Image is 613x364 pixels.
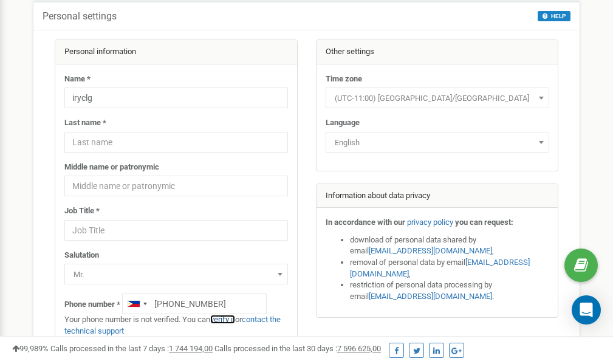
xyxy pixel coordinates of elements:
[369,246,492,255] a: [EMAIL_ADDRESS][DOMAIN_NAME]
[326,88,549,108] span: (UTC-11:00) Pacific/Midway
[210,315,235,324] a: verify it
[64,299,120,311] label: Phone number *
[64,315,281,335] a: contact the technical support
[350,258,530,278] a: [EMAIL_ADDRESS][DOMAIN_NAME]
[350,257,549,280] li: removal of personal data by email ,
[50,344,213,353] span: Calls processed in the last 7 days :
[330,90,545,107] span: (UTC-11:00) Pacific/Midway
[572,295,601,325] div: Open Intercom Messenger
[337,344,381,353] u: 7 596 625,00
[538,11,570,21] button: HELP
[64,117,106,129] label: Last name *
[214,344,381,353] span: Calls processed in the last 30 days :
[64,220,288,241] input: Job Title
[317,184,558,208] div: Information about data privacy
[64,74,91,85] label: Name *
[369,292,492,301] a: [EMAIL_ADDRESS][DOMAIN_NAME]
[12,344,49,353] span: 99,989%
[43,11,117,22] h5: Personal settings
[122,294,267,314] input: +1-800-555-55-55
[64,132,288,153] input: Last name
[330,134,545,151] span: English
[326,117,360,129] label: Language
[317,40,558,64] div: Other settings
[326,132,549,153] span: English
[326,218,405,227] strong: In accordance with our
[169,344,213,353] u: 1 744 194,00
[123,294,151,314] div: Telephone country code
[350,280,549,302] li: restriction of personal data processing by email .
[64,314,288,337] p: Your phone number is not verified. You can or
[64,176,288,196] input: Middle name or patronymic
[407,218,453,227] a: privacy policy
[64,162,159,173] label: Middle name or patronymic
[64,88,288,108] input: Name
[64,250,99,261] label: Salutation
[55,40,297,64] div: Personal information
[350,235,549,257] li: download of personal data shared by email ,
[326,74,362,85] label: Time zone
[455,218,513,227] strong: you can request:
[69,266,284,283] span: Mr.
[64,205,100,217] label: Job Title *
[64,264,288,284] span: Mr.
